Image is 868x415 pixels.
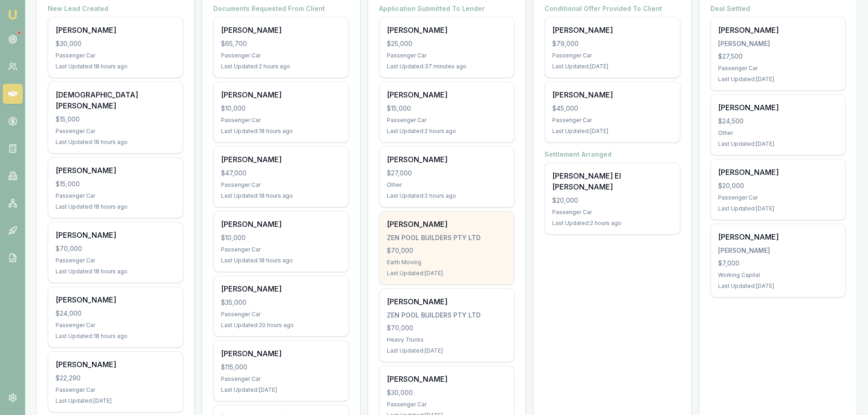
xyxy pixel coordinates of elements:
[718,117,838,126] div: $24,500
[718,246,838,255] div: [PERSON_NAME]
[56,257,175,264] div: Passenger Car
[387,25,507,36] div: [PERSON_NAME]
[387,233,507,242] div: ZEN POOL BUILDERS PTY LTD
[552,220,672,227] div: Last Updated: 2 hours ago
[552,117,672,124] div: Passenger Car
[221,233,341,242] div: $10,000
[552,63,672,70] div: Last Updated: [DATE]
[221,63,341,70] div: Last Updated: 2 hours ago
[387,374,507,384] div: [PERSON_NAME]
[56,230,175,241] div: [PERSON_NAME]
[718,231,838,242] div: [PERSON_NAME]
[56,89,175,111] div: [DEMOGRAPHIC_DATA][PERSON_NAME]
[221,39,341,48] div: $65,700
[56,165,175,176] div: [PERSON_NAME]
[221,311,341,318] div: Passenger Car
[387,246,507,255] div: $70,000
[387,388,507,397] div: $30,000
[387,219,507,230] div: [PERSON_NAME]
[387,169,507,178] div: $27,000
[221,52,341,59] div: Passenger Car
[552,25,672,36] div: [PERSON_NAME]
[552,209,672,216] div: Passenger Car
[221,169,341,178] div: $47,000
[544,4,680,13] h4: Conditional Offer Provided To Client
[48,4,183,13] h4: New Lead Created
[221,128,341,135] div: Last Updated: 18 hours ago
[552,104,672,113] div: $45,000
[221,386,341,394] div: Last Updated: [DATE]
[718,140,838,148] div: Last Updated: [DATE]
[56,203,175,210] div: Last Updated: 18 hours ago
[56,397,175,405] div: Last Updated: [DATE]
[387,181,507,189] div: Other
[552,196,672,205] div: $20,000
[718,181,838,190] div: $20,000
[221,322,341,329] div: Last Updated: 20 hours ago
[56,359,175,370] div: [PERSON_NAME]
[718,65,838,72] div: Passenger Car
[387,104,507,113] div: $15,000
[56,39,175,48] div: $30,000
[544,150,680,159] h4: Settlement Arranged
[213,4,349,13] h4: Documents Requested From Client
[387,336,507,343] div: Heavy Trucks
[7,9,18,20] img: emu-icon-u.png
[552,89,672,100] div: [PERSON_NAME]
[56,128,175,135] div: Passenger Car
[552,170,672,192] div: [PERSON_NAME] El [PERSON_NAME]
[56,179,175,189] div: $15,000
[221,257,341,264] div: Last Updated: 18 hours ago
[387,401,507,408] div: Passenger Car
[56,138,175,146] div: Last Updated: 18 hours ago
[56,244,175,253] div: $70,000
[387,52,507,59] div: Passenger Car
[56,115,175,124] div: $15,000
[221,298,341,307] div: $35,000
[718,39,838,48] div: [PERSON_NAME]
[221,192,341,200] div: Last Updated: 18 hours ago
[387,347,507,354] div: Last Updated: [DATE]
[221,363,341,372] div: $115,000
[221,117,341,124] div: Passenger Car
[221,375,341,383] div: Passenger Car
[221,283,341,294] div: [PERSON_NAME]
[56,63,175,70] div: Last Updated: 18 hours ago
[718,167,838,178] div: [PERSON_NAME]
[56,192,175,200] div: Passenger Car
[387,39,507,48] div: $25,000
[552,128,672,135] div: Last Updated: [DATE]
[56,374,175,383] div: $22,290
[718,282,838,290] div: Last Updated: [DATE]
[387,259,507,266] div: Earth Moving
[387,117,507,124] div: Passenger Car
[387,323,507,333] div: $70,000
[387,154,507,165] div: [PERSON_NAME]
[56,333,175,340] div: Last Updated: 18 hours ago
[387,270,507,277] div: Last Updated: [DATE]
[387,128,507,135] div: Last Updated: 2 hours ago
[387,89,507,100] div: [PERSON_NAME]
[56,52,175,59] div: Passenger Car
[221,246,341,253] div: Passenger Car
[552,39,672,48] div: $79,000
[56,294,175,305] div: [PERSON_NAME]
[379,4,514,13] h4: Application Submitted To Lender
[56,322,175,329] div: Passenger Car
[56,25,175,36] div: [PERSON_NAME]
[221,104,341,113] div: $10,000
[387,63,507,70] div: Last Updated: 37 minutes ago
[56,268,175,275] div: Last Updated: 18 hours ago
[387,311,507,320] div: ZEN POOL BUILDERS PTY LTD
[718,205,838,212] div: Last Updated: [DATE]
[552,52,672,59] div: Passenger Car
[718,76,838,83] div: Last Updated: [DATE]
[221,25,341,36] div: [PERSON_NAME]
[710,4,846,13] h4: Deal Settled
[718,259,838,268] div: $7,000
[221,154,341,165] div: [PERSON_NAME]
[221,89,341,100] div: [PERSON_NAME]
[221,219,341,230] div: [PERSON_NAME]
[387,296,507,307] div: [PERSON_NAME]
[387,192,507,200] div: Last Updated: 2 hours ago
